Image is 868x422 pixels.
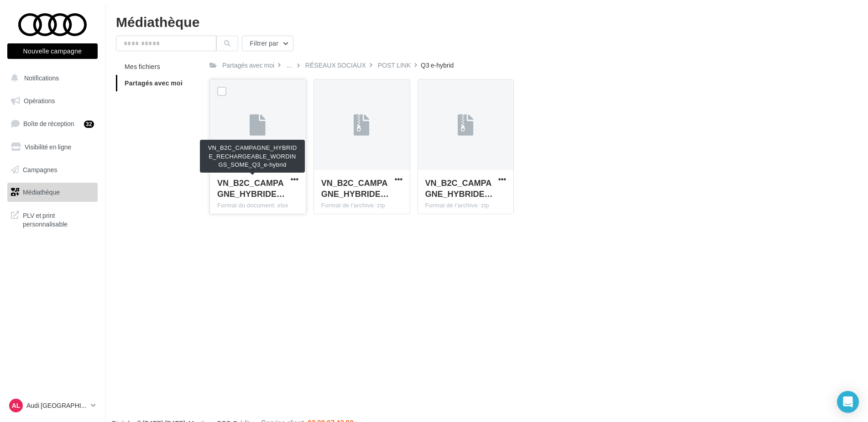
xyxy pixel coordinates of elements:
[425,201,507,210] div: Format de l'archive: zip
[5,91,99,111] a: Opérations
[12,401,21,410] span: AL
[242,36,293,51] button: Filtrer par
[25,143,71,151] span: Visibilité en ligne
[5,206,99,232] a: PLV et print personnalisable
[421,61,454,70] div: Q3 e-hybrid
[5,183,99,202] a: Médiathèque
[26,401,87,410] p: Audi [GEOGRAPHIC_DATA][PERSON_NAME]
[23,120,74,127] span: Boîte de réception
[378,61,411,70] div: POST LINK
[5,69,96,88] button: Notifications
[217,178,285,199] span: VN_B2C_CAMPAGNE_HYBRIDE_RECHARGEABLE_WORDINGS_SOME_Q3_e-hybrid
[837,391,859,413] div: Open Intercom Messenger
[116,15,857,28] div: Médiathèque
[425,178,493,199] span: VN_B2C_CAMPAGNE_HYBRIDE_RECHARGEABLE_Q3_e-hybrid_PL_1080x1920
[23,165,58,173] span: Campagnes
[23,188,60,196] span: Médiathèque
[217,201,298,210] div: Format du document: xlsx
[305,61,366,70] div: RÉSEAUX SOCIAUX
[321,178,389,199] span: VN_B2C_CAMPAGNE_HYBRIDE_RECHARGEABLE_Q3_e-hybrid_PL_1080x1080
[7,397,98,414] a: AL Audi [GEOGRAPHIC_DATA][PERSON_NAME]
[7,43,98,59] button: Nouvelle campagne
[5,137,99,157] a: Visibilité en ligne
[5,160,99,179] a: Campagnes
[5,114,99,133] a: Boîte de réception32
[24,97,55,105] span: Opérations
[222,61,274,70] div: Partagés avec moi
[321,201,403,210] div: Format de l'archive: zip
[200,140,305,173] div: VN_B2C_CAMPAGNE_HYBRIDE_RECHARGEABLE_WORDINGS_SOME_Q3_e-hybrid
[84,121,94,128] div: 32
[125,79,183,87] span: Partagés avec moi
[284,59,293,72] div: ...
[23,209,94,229] span: PLV et print personnalisable
[24,74,59,82] span: Notifications
[125,63,160,70] span: Mes fichiers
